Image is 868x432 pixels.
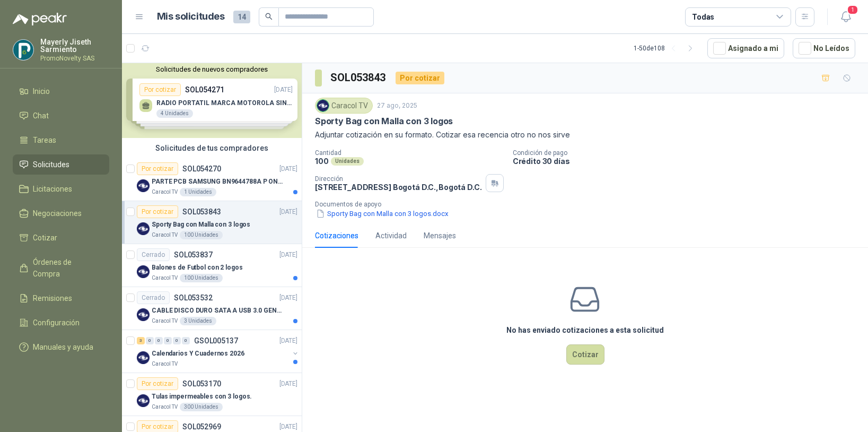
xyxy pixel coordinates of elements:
img: Company Logo [317,100,329,111]
div: 3 Unidades [180,317,216,325]
span: Cotizar [33,232,57,244]
div: Unidades [331,157,364,166]
p: Caracol TV [152,403,178,411]
p: Crédito 30 días [513,157,864,166]
img: Company Logo [13,40,33,60]
div: Caracol TV [315,98,373,114]
a: Chat [13,106,109,126]
div: Por cotizar [137,162,178,175]
div: Solicitudes de nuevos compradoresPor cotizarSOL054271[DATE] RADIO PORTATIL MARCA MOTOROLA SIN PAN... [122,61,302,138]
span: 14 [233,11,250,23]
a: Por cotizarSOL054270[DATE] Company LogoPARTE PCB SAMSUNG BN9644788A P ONECONNECaracol TV1 Unidades [122,158,302,201]
div: Actividad [375,230,407,241]
img: Company Logo [137,222,150,235]
p: [DATE] [279,207,297,217]
p: Caracol TV [152,188,178,196]
img: Company Logo [137,351,150,364]
div: Por cotizar [396,72,444,84]
a: Licitaciones [13,179,109,199]
p: PromoNovelty SAS [40,55,109,62]
h3: SOL053843 [330,70,387,86]
p: Caracol TV [152,231,178,239]
div: 1 - 50 de 108 [634,40,699,57]
div: 0 [146,337,154,344]
img: Company Logo [137,179,150,192]
div: Cotizaciones [315,230,358,241]
a: Por cotizarSOL053170[DATE] Company LogoTulas impermeables con 3 logos.Caracol TV300 Unidades [122,373,302,416]
span: search [265,13,273,20]
div: Cerrado [137,248,170,261]
p: Condición de pago [513,149,864,157]
p: Caracol TV [152,317,178,325]
p: [DATE] [279,336,297,346]
p: Caracol TV [152,360,178,368]
p: SOL053837 [174,251,213,258]
h3: No has enviado cotizaciones a esta solicitud [506,324,664,336]
p: 100 [315,157,329,166]
span: 1 [847,5,858,15]
p: [DATE] [279,379,297,389]
button: Solicitudes de nuevos compradores [126,65,297,73]
p: SOL053532 [174,294,213,301]
div: Todas [692,11,714,23]
button: 1 [836,7,855,27]
div: Por cotizar [137,205,178,218]
p: Documentos de apoyo [315,201,864,208]
p: Dirección [315,175,481,183]
p: Sporty Bag con Malla con 3 logos [152,220,250,230]
div: Mensajes [424,230,456,241]
div: 0 [155,337,163,344]
p: [DATE] [279,293,297,303]
p: [DATE] [279,422,297,432]
div: 100 Unidades [180,231,223,239]
img: Company Logo [137,394,150,407]
p: Caracol TV [152,274,178,282]
p: SOL054270 [182,165,221,172]
p: Cantidad [315,149,504,157]
div: 3 [137,337,145,344]
a: Tareas [13,130,109,150]
span: Manuales y ayuda [33,341,93,353]
button: No Leídos [793,38,855,58]
img: Company Logo [137,265,150,278]
p: SOL053170 [182,380,221,387]
span: Solicitudes [33,159,69,170]
p: Sporty Bag con Malla con 3 logos [315,116,453,127]
span: Configuración [33,317,80,329]
a: Remisiones [13,288,109,308]
div: 0 [182,337,190,344]
p: Mayerly Jiseth Sarmiento [40,38,109,53]
button: Asignado a mi [707,38,784,58]
a: Manuales y ayuda [13,337,109,357]
p: [DATE] [279,250,297,260]
div: 300 Unidades [180,403,223,411]
span: Remisiones [33,292,72,304]
a: Solicitudes [13,154,109,175]
span: Licitaciones [33,183,72,195]
a: Cotizar [13,228,109,248]
button: Sporty Bag con Malla con 3 logos.docx [315,208,450,219]
p: CABLE DISCO DURO SATA A USB 3.0 GENERICO [152,306,284,316]
span: Negociaciones [33,208,82,219]
p: SOL052969 [182,423,221,430]
span: Inicio [33,85,50,97]
a: CerradoSOL053837[DATE] Company LogoBalones de Futbol con 2 logosCaracol TV100 Unidades [122,244,302,287]
img: Logo peakr [13,13,67,25]
h1: Mis solicitudes [157,9,225,24]
div: Solicitudes de tus compradores [122,138,302,158]
a: CerradoSOL053532[DATE] Company LogoCABLE DISCO DURO SATA A USB 3.0 GENERICOCaracol TV3 Unidades [122,287,302,330]
p: SOL053843 [182,208,221,215]
div: Cerrado [137,291,170,304]
p: Tulas impermeables con 3 logos. [152,392,252,402]
a: Inicio [13,81,109,101]
p: GSOL005137 [194,337,238,344]
div: 0 [164,337,172,344]
span: Órdenes de Compra [33,256,99,280]
p: [DATE] [279,164,297,174]
span: Chat [33,110,49,122]
a: Configuración [13,313,109,333]
p: [STREET_ADDRESS] Bogotá D.C. , Bogotá D.C. [315,183,481,192]
p: Balones de Futbol con 2 logos [152,263,243,273]
div: Por cotizar [137,377,178,390]
p: 27 ago, 2025 [377,101,417,111]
